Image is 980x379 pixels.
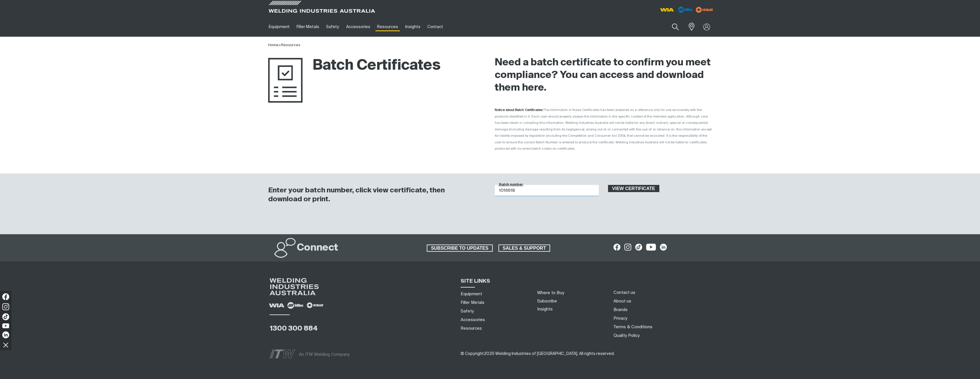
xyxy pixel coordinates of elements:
[427,245,492,252] span: SUBSCRIBE TO UPDATES
[323,17,342,37] a: Safety
[611,288,721,340] nav: Footer
[694,5,715,14] img: miller
[499,245,550,252] span: SALES & SUPPORT
[498,245,550,252] a: SALES & SUPPORT
[2,293,9,300] img: Facebook
[461,291,482,297] a: Equipment
[613,290,635,296] a: Contact us
[265,17,603,37] nav: Main
[608,185,660,192] button: View certificate
[2,331,9,338] img: LinkedIn
[537,291,564,295] a: Where to Buy
[613,333,640,339] a: Quality Policy
[609,185,659,192] span: View certificate
[270,325,318,332] a: 1300 300 884
[461,325,482,331] a: Resources
[461,317,485,323] a: Accessories
[402,17,424,37] a: Insights
[293,17,323,37] a: Filler Metals
[461,300,484,306] a: Filler Metals
[461,351,615,356] span: ​​​​​​​​​​​​​​​​​​ ​​​​​​
[2,323,9,328] img: YouTube
[265,17,293,37] a: Equipment
[613,298,631,304] a: About us
[613,315,627,321] a: Privacy
[2,303,9,310] img: Instagram
[268,186,480,204] h3: Enter your batch number, click view certificate, then download or print.
[297,242,338,254] h2: Connect
[495,108,712,150] span: The information in these Certificates has been prepared as a reference only for use exclusively w...
[495,56,712,94] h2: Need a batch certificate to confirm you meet compliance? You can access and download them here.
[537,307,553,311] a: Insights
[268,56,441,75] h1: Batch Certificates
[459,290,530,333] nav: Sitemap
[537,299,557,303] a: Subscribe
[658,20,685,34] input: Product name or item number...
[424,17,447,37] a: Contact
[1,340,11,350] img: hide socials
[268,43,278,47] a: Home
[2,313,9,320] img: TikTok
[299,352,350,357] span: An ITW Welding Company
[495,108,543,112] strong: Notice about Batch Certificates:
[461,279,490,284] span: SITE LINKS
[374,17,402,37] a: Resources
[281,43,300,47] a: Resources
[278,43,281,47] span: >
[427,245,493,252] a: SUBSCRIBE TO UPDATES
[461,352,615,356] span: © Copyright 2025 Welding Industries of [GEOGRAPHIC_DATA] . All rights reserved.
[461,308,474,314] a: Safety
[666,20,685,34] button: Search products
[343,17,374,37] a: Accessories
[613,307,628,313] a: Brands
[613,324,652,330] a: Terms & Conditions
